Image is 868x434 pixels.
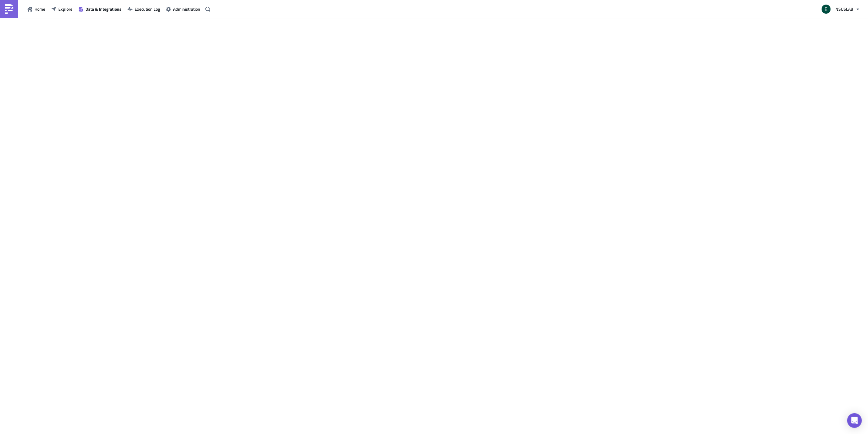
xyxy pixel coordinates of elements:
[173,6,200,12] span: Administration
[34,6,45,12] span: Home
[125,4,163,14] button: Execution Log
[75,4,125,14] button: Data & Integrations
[58,6,72,12] span: Explore
[24,4,48,14] button: Home
[4,4,14,14] img: PushMetrics
[163,4,203,14] button: Administration
[85,6,121,12] span: Data & Integrations
[835,6,853,12] span: NSUSLAB
[821,4,831,14] img: Avatar
[48,4,75,14] button: Explore
[818,2,863,16] button: NSUSLAB
[135,6,160,12] span: Execution Log
[847,413,862,428] div: Open Intercom Messenger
